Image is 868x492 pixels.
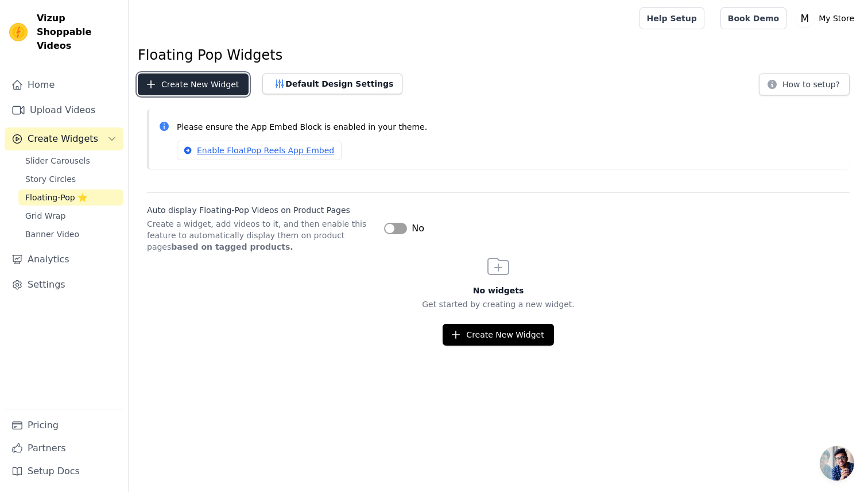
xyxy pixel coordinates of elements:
[5,248,123,271] a: Analytics
[720,7,786,29] a: Book Demo
[18,208,123,224] a: Grid Wrap
[5,414,123,437] a: Pricing
[5,437,123,460] a: Partners
[25,228,79,240] span: Banner Video
[25,173,76,185] span: Story Circles
[801,13,809,24] text: M
[177,121,840,134] p: Please ensure the App Embed Block is enabled in your theme.
[5,127,123,150] button: Create Widgets
[384,222,424,235] button: No
[25,210,65,222] span: Grid Wrap
[25,192,87,203] span: Floating-Pop ⭐
[18,226,123,242] a: Banner Video
[5,73,123,96] a: Home
[129,299,868,310] p: Get started by creating a new widget.
[37,11,119,53] span: Vizup Shoppable Videos
[820,446,854,481] a: Open chat
[177,141,342,160] a: Enable FloatPop Reels App Embed
[9,23,28,41] img: Vizup
[25,155,90,166] span: Slider Carousels
[171,242,293,251] strong: based on tagged products.
[18,189,123,206] a: Floating-Pop ⭐
[796,8,859,29] button: M My Store
[147,218,375,253] p: Create a widget, add videos to it, and then enable this feature to automatically display them on ...
[28,132,98,146] span: Create Widgets
[18,153,123,169] a: Slider Carousels
[640,7,704,29] a: Help Setup
[412,222,424,235] span: No
[759,73,850,95] button: How to setup?
[262,73,402,94] button: Default Design Settings
[5,273,123,296] a: Settings
[138,73,249,95] button: Create New Widget
[5,460,123,483] a: Setup Docs
[759,82,850,92] a: How to setup?
[18,171,123,187] a: Story Circles
[443,324,553,346] button: Create New Widget
[138,46,859,64] h1: Floating Pop Widgets
[814,8,859,29] p: My Store
[129,285,868,296] h3: No widgets
[147,204,375,216] label: Auto display Floating-Pop Videos on Product Pages
[5,99,123,122] a: Upload Videos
